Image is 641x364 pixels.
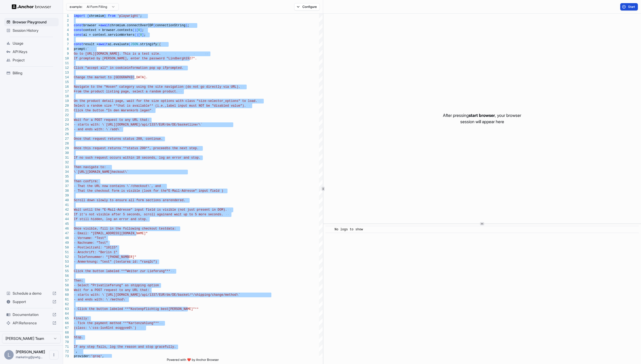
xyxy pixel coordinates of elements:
[63,340,69,345] div: 70
[74,66,167,70] span: Click "accept all" in cookieinformation pop up if
[74,24,83,27] span: const
[167,147,199,150] span: to the next step.
[74,326,136,330] span: (class: \`css-1uv6lnt ecqgyve0\`)
[74,180,99,183] span: Then confirm:
[628,5,635,9] span: Start
[74,199,168,202] span: Scroll down slowly to ensure all form sections are
[134,33,136,37] span: (
[74,109,151,112] span: Click the button "In den Warenkorb legen"
[74,321,159,325] span: - Tick the payment method **"Kartenzahlung"**
[74,217,148,221] span: If still hidden, log an error and stop.
[74,355,91,358] span: provider:
[74,90,168,93] span: From the product listing page, select a random pro
[443,112,521,125] p: After pressing , your browser session will appear here
[235,293,240,297] span: d\`
[83,24,100,27] span: browser =
[167,358,219,364] span: Powered with ❤️ by Anchor Browser
[63,23,69,28] div: 3
[63,198,69,203] div: 40
[74,76,148,79] span: Change the market to [GEOGRAPHIC_DATA].
[74,189,167,193] span: - That the checkout form is visible (look for the
[104,14,106,18] span: }
[138,33,140,37] span: [
[4,319,59,327] div: API Reference
[63,99,69,103] div: 19
[110,24,153,27] span: chromium.connectOverCDP
[74,57,182,60] span: If prompted by [PERSON_NAME], enter the password "Lindber
[13,320,50,326] span: API Reference
[63,212,69,217] div: 43
[74,246,117,249] span: - Postleitzahl: "10115"
[74,251,117,254] span: - Anschrift: "Berlin 1"
[63,288,69,293] div: 59
[63,47,69,51] div: 8
[4,48,59,56] div: API Keys
[63,108,69,113] div: 21
[63,137,69,141] div: 27
[63,94,69,99] div: 18
[142,33,144,37] span: ]
[63,174,69,179] div: 35
[168,199,185,202] span: rendered.
[63,170,69,174] div: 34
[74,345,168,349] span: If any step fails, log the reason and stop gracefu
[142,28,144,32] span: ;
[168,307,199,311] span: [PERSON_NAME]"**
[63,42,69,47] div: 7
[134,28,136,32] span: )
[63,61,69,66] div: 11
[136,33,138,37] span: )
[168,208,227,212] span: ible (not just present in DOM).
[63,160,69,165] div: 32
[74,317,89,320] span: Finally:
[63,151,69,155] div: 30
[70,5,82,9] span: example:
[63,330,69,335] div: 68
[63,264,69,269] div: 54
[87,14,89,18] span: {
[74,255,136,259] span: - Telefonnummer: "[PHONE_NUMBER]"
[328,227,331,232] span: ​
[63,122,69,127] div: 24
[138,28,140,32] span: 0
[63,132,69,137] div: 26
[63,18,69,23] div: 2
[63,85,69,89] div: 16
[74,236,106,240] span: - Vorname: "Test"
[108,14,116,18] span: from
[63,80,69,85] div: 15
[49,350,59,360] button: Open menu
[4,298,59,306] div: Support
[4,56,59,64] div: Project
[63,278,69,283] div: 57
[74,269,168,273] span: Click the button labeled **"Weiter zur Lieferung"*
[74,104,167,108] span: Select a random size **that is available** (i.e.,
[63,103,69,108] div: 20
[125,52,161,56] span: his is a test site.
[63,283,69,288] div: 58
[63,349,69,354] div: 72
[74,85,168,89] span: Navigate to the "Hosen" category using the site na
[63,118,69,122] div: 23
[74,213,167,216] span: If it's not visible after 5 seconds, scroll again
[335,228,363,231] span: No logs to show
[63,297,69,302] div: 61
[63,56,69,61] div: 10
[63,193,69,198] div: 39
[294,3,320,11] button: Configure
[13,70,56,76] span: Billing
[74,52,125,56] span: Go to [URL][DOMAIN_NAME]. T
[63,316,69,321] div: 65
[182,57,197,60] span: gh1927".
[63,326,69,330] div: 67
[63,241,69,245] div: 49
[13,58,56,63] span: Project
[167,104,246,108] span: label input must NOT be "disabled value").
[13,312,50,317] span: Documentation
[63,207,69,212] div: 42
[13,28,56,33] span: Session History
[74,232,148,235] span: - Email: "[EMAIL_ADDRESS][DOMAIN_NAME]"
[87,47,89,51] span: `
[168,156,200,160] span: n error and stop.
[13,49,56,54] span: API Keys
